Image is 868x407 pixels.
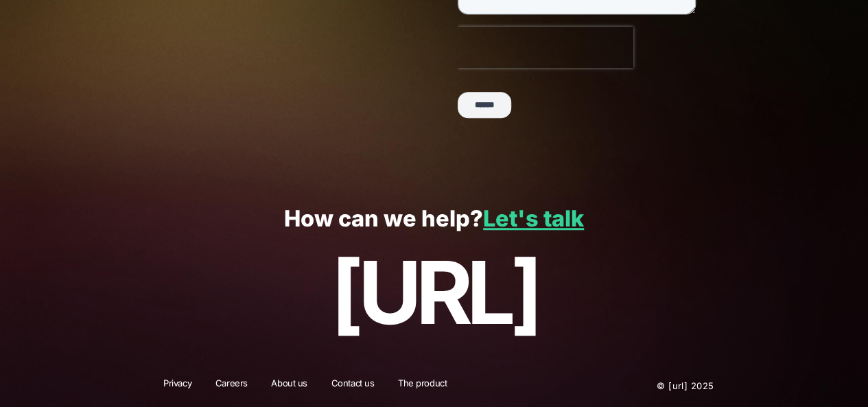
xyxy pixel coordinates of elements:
[389,377,456,395] a: The product
[483,205,584,232] a: Let's talk
[574,377,714,395] p: © [URL] 2025
[262,377,316,395] a: About us
[207,377,257,395] a: Careers
[322,377,384,395] a: Contact us
[30,207,838,232] p: How can we help?
[154,377,200,395] a: Privacy
[30,244,838,341] p: [URL]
